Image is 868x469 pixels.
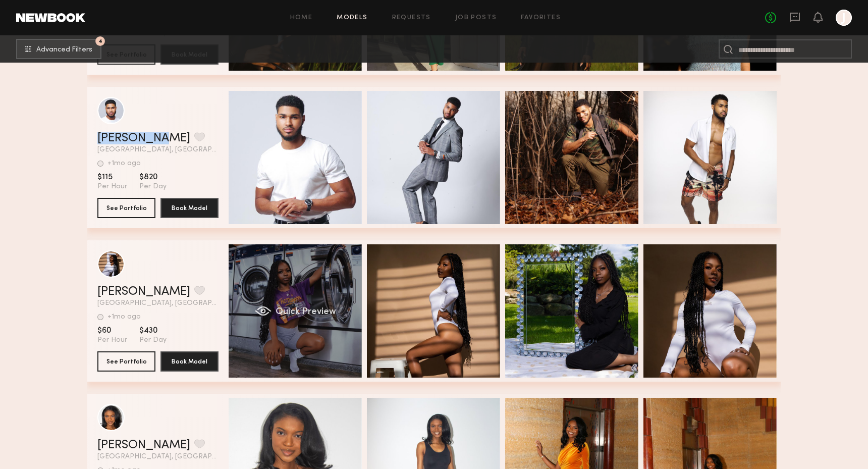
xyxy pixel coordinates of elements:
span: Per Hour [97,182,127,191]
button: Book Model [160,351,219,372]
span: Per Day [139,182,167,191]
span: Advanced Filters [36,46,92,54]
button: See Portfolio [97,198,155,218]
span: $115 [97,172,127,182]
span: [GEOGRAPHIC_DATA], [GEOGRAPHIC_DATA] [97,453,219,460]
a: Models [337,15,367,21]
a: [PERSON_NAME] [97,439,190,451]
span: Per Hour [97,336,127,345]
a: Home [290,15,313,21]
span: [GEOGRAPHIC_DATA], [GEOGRAPHIC_DATA] [97,146,219,153]
span: $430 [139,326,167,336]
span: 4 [98,39,102,43]
span: $820 [139,172,167,182]
a: J [836,10,852,26]
a: Job Posts [455,15,497,21]
span: $60 [97,326,127,336]
span: Per Day [139,336,167,345]
a: [PERSON_NAME] [97,132,190,144]
a: [PERSON_NAME] [97,286,190,298]
a: Requests [392,15,431,21]
button: Book Model [160,198,219,218]
a: Favorites [521,15,561,21]
span: Quick Preview [275,307,336,317]
div: +1mo ago [107,160,141,167]
button: See Portfolio [97,351,155,372]
div: +1mo ago [107,314,141,321]
button: 4Advanced Filters [16,39,101,59]
span: [GEOGRAPHIC_DATA], [GEOGRAPHIC_DATA] [97,300,219,307]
